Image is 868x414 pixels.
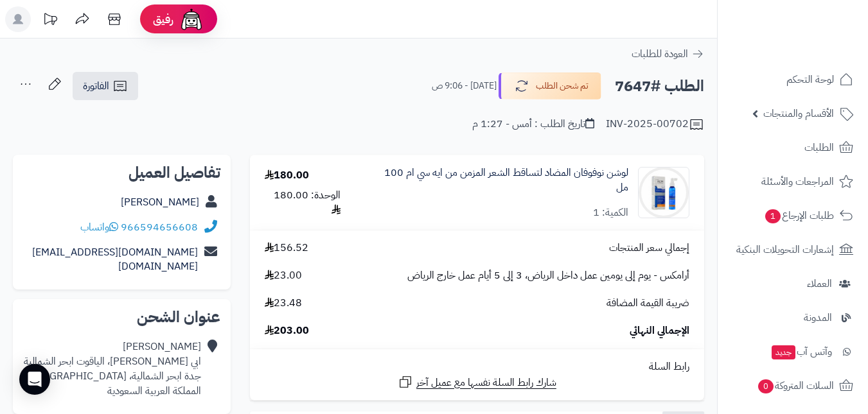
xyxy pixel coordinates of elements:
[23,165,220,180] h2: تفاصيل العميل
[432,80,497,92] small: [DATE] - 9:06 ص
[804,139,834,157] span: الطلبات
[609,241,689,255] span: إجمالي سعر المنتجات
[764,207,834,225] span: طلبات الإرجاع
[632,46,704,62] a: العودة للطلبات
[398,374,556,390] a: شارك رابط السلة نفسها مع عميل آخر
[804,309,832,327] span: المدونة
[725,336,860,367] a: وآتس آبجديد
[472,117,594,132] div: تاريخ الطلب : أمس - 1:27 م
[757,377,834,395] span: السلات المتروكة
[615,73,704,99] h2: الطلب #7647
[23,309,220,325] h2: عنوان الشحن
[725,64,860,95] a: لوحة التحكم
[32,245,198,275] a: [DOMAIN_NAME][EMAIL_ADDRESS][DOMAIN_NAME]
[765,209,781,223] span: 1
[265,296,302,311] span: 23.48
[761,173,834,191] span: المراجعات والأسئلة
[772,345,795,359] span: جديد
[121,194,199,210] a: [PERSON_NAME]
[179,6,204,32] img: ai-face.png
[593,205,628,220] div: الكمية: 1
[265,168,309,183] div: 180.00
[630,323,689,338] span: الإجمالي النهائي
[725,268,860,299] a: العملاء
[34,6,66,35] a: تحديثات المنصة
[265,323,309,338] span: 203.00
[639,167,689,218] img: 1716913641-380D629E-EB32-412A-B88B-8260529A71AC-90x90.jpeg
[606,117,704,132] div: INV-2025-00702
[725,166,860,197] a: المراجعات والأسئلة
[255,359,699,374] div: رابط السلة
[121,220,198,235] a: 966594656608
[607,296,689,311] span: ضريبة القيمة المضافة
[19,364,50,395] div: Open Intercom Messenger
[725,234,860,265] a: إشعارات التحويلات البنكية
[781,36,856,63] img: logo-2.png
[407,268,689,283] span: أرامكس - يوم إلى يومين عمل داخل الرياض، 3 إلى 5 أيام عمل خارج الرياض
[807,275,832,293] span: العملاء
[153,12,173,27] span: رفيق
[786,71,834,89] span: لوحة التحكم
[416,375,556,390] span: شارك رابط السلة نفسها مع عميل آخر
[499,73,601,99] button: تم شحن الطلب
[24,340,201,398] div: [PERSON_NAME] ابي [PERSON_NAME]، الياقوت ابحر الشمالية جدة ابحر الشمالية، [GEOGRAPHIC_DATA] الممل...
[632,46,688,62] span: العودة للطلبات
[73,72,138,100] a: الفاتورة
[770,343,832,361] span: وآتس آب
[725,200,860,231] a: طلبات الإرجاع1
[265,241,308,255] span: 156.52
[725,302,860,333] a: المدونة
[80,220,118,235] a: واتساب
[265,268,302,283] span: 23.00
[265,188,341,218] div: الوحدة: 180.00
[763,105,834,123] span: الأقسام والمنتجات
[370,166,629,195] a: لوشن نوفوفان المضاد لتساقط الشعر المزمن من ايه سي ام 100 مل
[758,379,774,393] span: 0
[736,241,834,259] span: إشعارات التحويلات البنكية
[725,370,860,401] a: السلات المتروكة0
[725,132,860,163] a: الطلبات
[83,78,109,94] span: الفاتورة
